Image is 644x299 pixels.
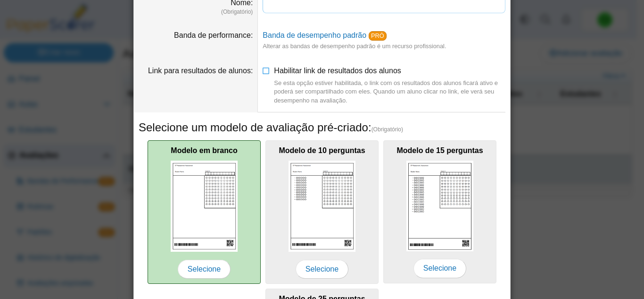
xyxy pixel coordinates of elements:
[396,146,483,154] font: Modelo de 15 perguntas
[171,146,237,154] font: Modelo em branco
[289,161,355,252] img: scan_sheet_10_questions.png
[139,121,372,134] font: Selecione um modelo de avaliação pré-criado:
[305,265,339,273] font: Selecione
[423,264,456,272] font: Selecione
[171,161,238,252] img: scan_sheet_blank.png
[371,32,384,39] font: PRÓ
[369,31,387,41] a: PRÓ
[274,67,401,75] font: Habilitar link de resultados dos alunos
[263,43,446,50] font: Alterar as bandas de desempenho padrão é um recurso profissional.
[274,79,498,103] font: Se esta opção estiver habilitada, o link com os resultados dos alunos ficará ativo e poderá ser c...
[406,161,473,251] img: scan_sheet_15_questions.png
[263,31,366,39] a: Banda de desempenho padrão
[148,67,251,75] font: Link para resultados de alunos
[174,31,251,39] font: Banda de performance
[221,9,253,15] font: (Obrigatório)
[372,126,403,133] font: (Obrigatório)
[279,146,365,154] font: Modelo de 10 perguntas
[188,265,221,273] font: Selecione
